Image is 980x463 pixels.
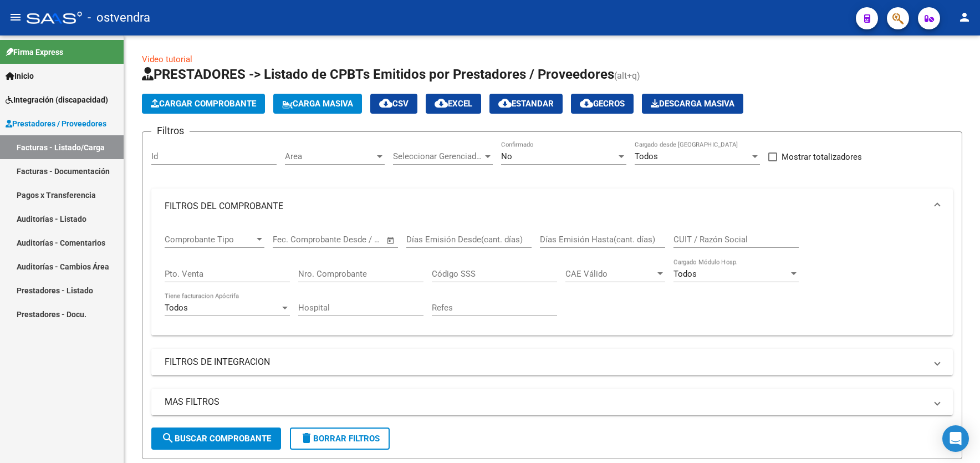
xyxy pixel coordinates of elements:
[165,396,926,408] mat-panel-title: MAS FILTROS
[379,96,392,110] mat-icon: cloud_download
[290,428,390,450] button: Borrar Filtros
[435,96,448,110] mat-icon: cloud_download
[782,150,862,164] span: Mostrar totalizadores
[635,151,658,161] span: Todos
[614,70,640,81] span: (alt+q)
[651,99,734,109] span: Descarga Masiva
[161,434,271,444] span: Buscar Comprobante
[273,94,362,114] button: Carga Masiva
[151,349,953,375] mat-expansion-panel-header: FILTROS DE INTEGRACION
[165,200,926,212] mat-panel-title: FILTROS DEL COMPROBANTE
[142,94,265,114] button: Cargar Comprobante
[385,234,397,247] button: Open calendar
[285,151,375,161] span: Area
[151,99,256,109] span: Cargar Comprobante
[151,123,190,139] h3: Filtros
[426,94,481,114] button: EXCEL
[642,94,743,114] button: Descarga Masiva
[165,303,188,313] span: Todos
[165,235,254,245] span: Comprobante Tipo
[151,189,953,224] mat-expansion-panel-header: FILTROS DEL COMPROBANTE
[142,54,192,64] a: Video tutorial
[151,224,953,335] div: FILTROS DEL COMPROBANTE
[6,94,108,106] span: Integración (discapacidad)
[565,269,655,279] span: CAE Válido
[300,434,380,444] span: Borrar Filtros
[571,94,634,114] button: Gecros
[142,67,614,82] span: PRESTADORES -> Listado de CPBTs Emitidos por Prestadores / Proveedores
[498,96,512,110] mat-icon: cloud_download
[6,118,106,130] span: Prestadores / Proveedores
[282,99,353,109] span: Carga Masiva
[580,96,593,110] mat-icon: cloud_download
[489,94,563,114] button: Estandar
[370,94,417,114] button: CSV
[379,99,409,109] span: CSV
[9,11,22,24] mat-icon: menu
[328,235,381,245] input: Fecha fin
[161,431,175,445] mat-icon: search
[165,356,926,368] mat-panel-title: FILTROS DE INTEGRACION
[6,46,63,58] span: Firma Express
[501,151,512,161] span: No
[273,235,318,245] input: Fecha inicio
[393,151,483,161] span: Seleccionar Gerenciador
[642,94,743,114] app-download-masive: Descarga masiva de comprobantes (adjuntos)
[580,99,625,109] span: Gecros
[151,389,953,415] mat-expansion-panel-header: MAS FILTROS
[673,269,697,279] span: Todos
[300,431,313,445] mat-icon: delete
[6,70,34,82] span: Inicio
[151,428,281,450] button: Buscar Comprobante
[498,99,554,109] span: Estandar
[88,6,150,30] span: - ostvendra
[958,11,971,24] mat-icon: person
[942,425,969,452] div: Open Intercom Messenger
[435,99,472,109] span: EXCEL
